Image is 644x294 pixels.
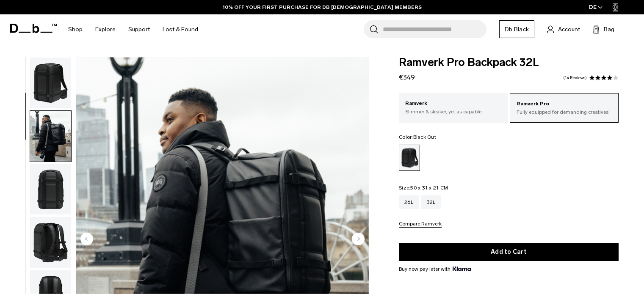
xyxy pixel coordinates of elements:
[399,195,419,209] a: 26L
[593,24,614,34] button: Bag
[499,20,534,38] a: Db Black
[399,185,448,190] legend: Size:
[517,100,612,108] p: Ramverk Pro
[30,164,71,215] img: Ramverk Pro Backpack 32L Black Out
[413,134,436,140] span: Black Out
[563,76,587,80] a: 14 reviews
[128,14,150,44] a: Support
[30,111,71,162] img: Ramverk Pro Backpack 32L Black Out
[163,14,198,44] a: Lost & Found
[399,93,508,122] a: Ramverk Slimmer & sleaker, yet as capable.
[223,3,422,11] a: 10% OFF YOUR FIRST PURCHASE FOR DB [DEMOGRAPHIC_DATA] MEMBERS
[30,57,72,109] button: Ramverk Pro Backpack 32L Black Out
[558,25,580,34] span: Account
[399,221,442,228] button: Compare Ramverk
[30,110,72,162] button: Ramverk Pro Backpack 32L Black Out
[405,99,501,108] p: Ramverk
[62,14,205,44] nav: Main Navigation
[30,164,72,215] button: Ramverk Pro Backpack 32L Black Out
[68,14,83,44] a: Shop
[547,24,580,34] a: Account
[453,267,471,271] img: {"height" => 20, "alt" => "Klarna"}
[399,243,619,261] button: Add to Cart
[399,265,471,273] span: Buy now pay later with
[421,195,441,209] a: 32L
[30,58,71,108] img: Ramverk Pro Backpack 32L Black Out
[410,185,448,191] span: 50 x 31 x 21 CM
[95,14,116,44] a: Explore
[517,108,612,116] p: Fully equipped for demanding creatives.
[604,25,614,34] span: Bag
[399,73,415,81] span: €349
[30,217,71,268] img: Ramverk Pro Backpack 32L Black Out
[405,108,501,115] p: Slimmer & sleaker, yet as capable.
[352,232,365,247] button: Next slide
[80,232,93,247] button: Previous slide
[30,217,72,268] button: Ramverk Pro Backpack 32L Black Out
[399,135,436,140] legend: Color:
[399,145,420,171] a: Black Out
[399,57,619,68] span: Ramverk Pro Backpack 32L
